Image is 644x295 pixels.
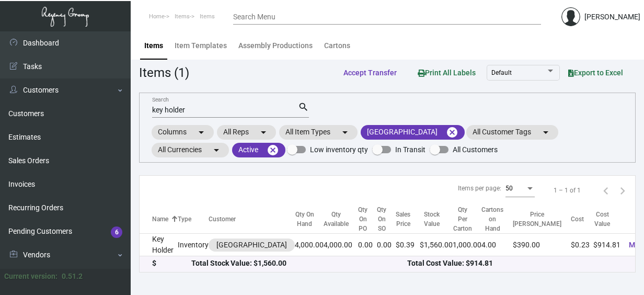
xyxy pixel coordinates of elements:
[593,234,620,256] td: $914.81
[195,126,208,139] mat-icon: arrow_drop_down
[513,210,561,229] div: Price [PERSON_NAME]
[358,234,377,256] td: 0.00
[560,63,631,82] button: Export to Excel
[396,210,420,229] div: Sales Price
[377,234,396,256] td: 0.00
[466,125,558,140] mat-chip: All Customer Tags
[298,101,309,114] mat-icon: search
[358,205,367,233] div: Qty On PO
[513,210,571,229] div: Price [PERSON_NAME]
[513,234,571,256] td: $390.00
[420,210,453,229] div: Stock Value
[481,205,503,233] div: Cartons on Hand
[554,186,581,195] div: 1 – 1 of 1
[257,126,270,139] mat-icon: arrow_drop_down
[152,143,229,157] mat-chip: All Currencies
[4,271,57,282] div: Current version:
[396,234,420,256] td: $0.39
[210,144,223,156] mat-icon: arrow_drop_down
[593,210,611,229] div: Cost Value
[571,214,593,224] div: Cost
[140,234,178,256] td: Key Holder
[209,205,295,234] th: Customer
[178,214,191,224] div: Type
[295,210,314,229] div: Qty On Hand
[453,143,498,156] span: All Customers
[396,210,410,229] div: Sales Price
[377,205,396,233] div: Qty On SO
[418,69,476,77] span: Print All Labels
[568,69,623,77] span: Export to Excel
[420,210,443,229] div: Stock Value
[200,13,215,20] span: Items
[152,258,191,269] div: $
[152,214,168,224] div: Name
[175,13,190,20] span: Items
[324,234,358,256] td: 4,000.00
[361,125,465,140] mat-chip: [GEOGRAPHIC_DATA]
[324,210,358,229] div: Qty Available
[358,205,377,233] div: Qty On PO
[178,214,209,224] div: Type
[139,63,189,82] div: Items (1)
[491,69,512,76] span: Default
[62,271,83,282] div: 0.51.2
[232,143,285,157] mat-chip: Active
[614,182,631,199] button: Next page
[584,12,640,22] div: [PERSON_NAME]
[324,210,349,229] div: Qty Available
[149,13,165,20] span: Home
[453,205,481,233] div: Qty Per Carton
[505,185,535,192] mat-select: Items per page:
[191,258,407,269] div: Total Stock Value: $1,560.00
[481,234,513,256] td: 4.00
[324,40,350,51] div: Cartons
[216,240,287,251] div: [GEOGRAPHIC_DATA]
[505,185,513,192] span: 50
[395,143,425,156] span: In Transit
[571,214,584,224] div: Cost
[144,40,163,51] div: Items
[481,205,513,233] div: Cartons on Hand
[561,7,580,26] img: admin@bootstrapmaster.com
[295,210,324,229] div: Qty On Hand
[217,125,276,140] mat-chip: All Reps
[453,205,472,233] div: Qty Per Carton
[571,234,593,256] td: $0.23
[409,63,484,82] button: Print All Labels
[279,125,358,140] mat-chip: All Item Types
[152,125,214,140] mat-chip: Columns
[178,234,209,256] td: Inventory
[335,63,405,82] button: Accept Transfer
[593,210,620,229] div: Cost Value
[267,144,279,156] mat-icon: cancel
[539,126,552,139] mat-icon: arrow_drop_down
[339,126,351,139] mat-icon: arrow_drop_down
[458,184,501,193] div: Items per page:
[446,126,458,139] mat-icon: cancel
[407,258,623,269] div: Total Cost Value: $914.81
[295,234,324,256] td: 4,000.00
[453,234,481,256] td: 1,000.00
[152,214,178,224] div: Name
[238,40,313,51] div: Assembly Productions
[343,69,397,77] span: Accept Transfer
[310,143,368,156] span: Low inventory qty
[175,40,227,51] div: Item Templates
[597,182,614,199] button: Previous page
[420,234,453,256] td: $1,560.00
[377,205,386,233] div: Qty On SO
